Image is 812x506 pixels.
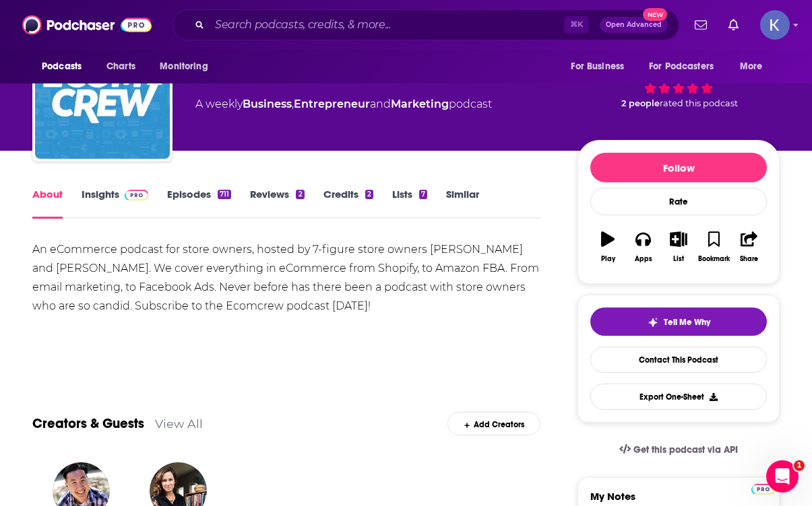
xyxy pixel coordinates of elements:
[696,223,731,271] button: Bookmark
[392,188,427,219] a: Lists7
[195,96,492,112] div: A weekly podcast
[590,308,767,336] button: tell me why sparkleTell Me Why
[698,255,730,263] div: Bookmark
[35,24,170,159] img: The Ecomcrew Ecommerce Podcast
[640,54,733,79] button: open menu
[370,98,391,110] span: and
[601,255,615,263] div: Play
[447,412,540,435] div: Add Creators
[643,8,667,21] span: New
[365,190,373,199] div: 2
[600,17,668,33] button: Open AdvancedNew
[590,347,767,373] a: Contact This Podcast
[723,13,744,36] a: Show notifications dropdown
[446,188,479,219] a: Similar
[32,54,99,79] button: open menu
[766,460,799,493] iframe: Intercom live chat
[32,188,63,219] a: About
[689,13,712,36] a: Show notifications dropdown
[633,444,738,456] span: Get this podcast via API
[649,57,714,76] span: For Podcasters
[561,54,641,79] button: open menu
[292,98,294,110] span: ,
[608,433,749,466] a: Get this podcast via API
[243,98,292,110] a: Business
[296,190,304,199] div: 2
[661,223,696,271] button: List
[250,188,304,219] a: Reviews2
[173,9,679,40] div: Search podcasts, credits, & more...
[106,57,135,76] span: Charts
[648,317,658,328] img: tell me why sparkle
[125,190,148,201] img: Podchaser Pro
[625,223,660,271] button: Apps
[751,484,775,495] img: Podchaser Pro
[82,188,148,219] a: InsightsPodchaser Pro
[732,223,767,271] button: Share
[794,460,805,471] span: 1
[590,153,767,182] button: Follow
[571,57,624,76] span: For Business
[606,22,662,28] span: Open Advanced
[294,98,370,110] a: Entrepreneur
[32,240,540,316] div: An eCommerce podcast for store owners, hosted by 7-figure store owners [PERSON_NAME] and [PERSON_...
[590,188,767,215] div: Rate
[760,10,790,40] button: Show profile menu
[760,10,790,40] img: User Profile
[419,190,427,199] div: 7
[155,417,203,431] a: View All
[751,482,775,495] a: Pro website
[730,54,780,79] button: open menu
[660,98,738,108] span: rated this podcast
[218,190,231,199] div: 711
[635,255,652,263] div: Apps
[150,54,225,79] button: open menu
[590,384,767,410] button: Export One-Sheet
[160,57,208,76] span: Monitoring
[760,10,790,40] span: Logged in as kristina.caracciolo
[740,255,758,263] div: Share
[98,54,144,79] a: Charts
[564,16,589,34] span: ⌘ K
[32,415,144,432] a: Creators & Guests
[590,223,625,271] button: Play
[323,188,373,219] a: Credits2
[167,188,231,219] a: Episodes711
[740,57,763,76] span: More
[673,255,684,263] div: List
[210,14,564,36] input: Search podcasts, credits, & more...
[664,317,710,328] span: Tell Me Why
[22,12,152,38] img: Podchaser - Follow, Share and Rate Podcasts
[42,57,82,76] span: Podcasts
[621,98,660,108] span: 2 people
[391,98,449,110] a: Marketing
